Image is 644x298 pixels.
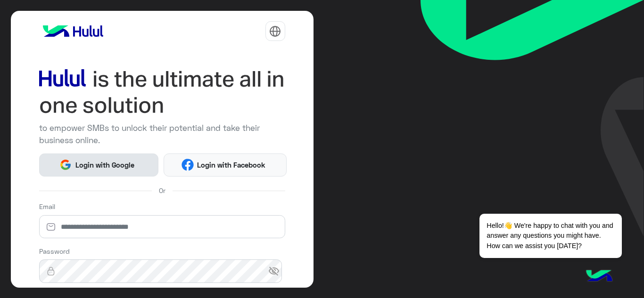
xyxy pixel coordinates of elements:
[269,25,281,37] img: tab
[39,266,63,276] img: lock
[230,286,285,296] a: Forgot Password?
[72,160,138,170] span: Login with Google
[39,122,285,146] p: to empower SMBs to unlock their potential and take their business online.
[159,185,165,195] span: Or
[39,66,285,119] img: hululLoginTitle_EN.svg
[39,22,107,40] img: logo
[194,160,269,170] span: Login with Facebook
[479,214,621,258] span: Hello!👋 We're happy to chat with you and answer any questions you might have. How can we assist y...
[59,159,72,171] img: Google
[164,153,287,177] button: Login with Facebook
[39,246,70,256] label: Password
[39,153,159,177] button: Login with Google
[182,159,194,171] img: Facebook
[39,201,55,211] label: Email
[583,260,616,293] img: hulul-logo.png
[39,222,63,232] img: email
[268,263,285,280] span: visibility_off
